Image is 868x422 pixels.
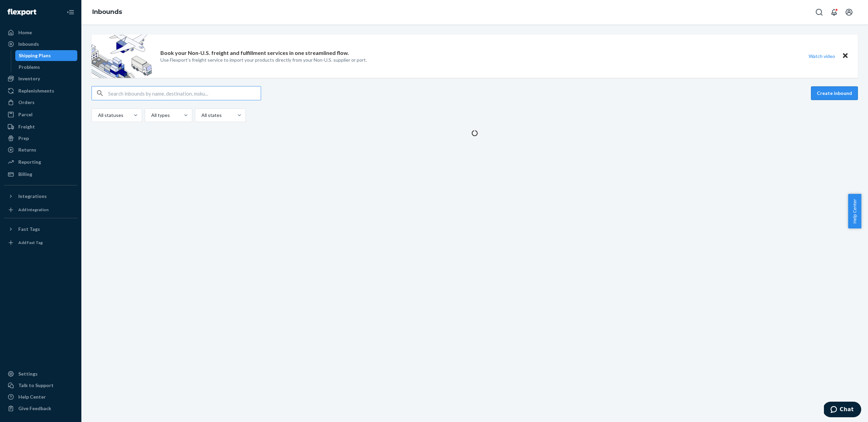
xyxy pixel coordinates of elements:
button: Give Feedback [4,403,77,414]
div: Help Center [18,394,46,400]
div: Talk to Support [18,382,54,389]
p: Book your Non-U.S. freight and fulfillment services in one streamlined flow. [160,49,349,57]
iframe: Opens a widget where you can chat to one of our agents [824,402,861,419]
div: Prep [18,135,29,142]
p: Use Flexport’s freight service to import your products directly from your Non-U.S. supplier or port. [160,57,367,63]
button: Help Center [848,194,861,228]
div: Settings [18,370,38,377]
a: Settings [4,368,77,379]
div: Shipping Plans [19,52,51,59]
a: Replenishments [4,85,77,96]
a: Reporting [4,157,77,167]
div: Inbounds [18,41,39,47]
button: Integrations [4,191,77,202]
a: Inventory [4,73,77,84]
button: Create inbound [811,86,858,100]
button: Watch video [804,51,840,61]
div: Integrations [18,193,47,200]
a: Add Fast Tag [4,237,77,248]
button: Open account menu [842,5,856,19]
div: Add Fast Tag [18,240,43,245]
button: Fast Tags [4,224,77,235]
div: Give Feedback [18,405,51,412]
input: All statuses [97,112,98,119]
button: Talk to Support [4,380,77,391]
a: Problems [15,62,78,73]
div: Add Integration [18,207,48,213]
img: Flexport logo [7,9,36,16]
div: Replenishments [18,87,54,94]
a: Orders [4,97,77,108]
input: All states [201,112,201,119]
a: Inbounds [4,39,77,49]
div: Reporting [18,159,41,165]
input: All types [151,112,151,119]
div: Returns [18,146,36,153]
button: Open notifications [827,5,841,19]
div: Billing [18,171,32,178]
input: Search inbounds by name, destination, msku... [108,86,261,100]
a: Add Integration [4,204,77,215]
a: Parcel [4,109,77,120]
a: Inbounds [92,8,122,16]
div: Parcel [18,111,33,118]
ol: breadcrumbs [87,2,127,22]
div: Home [18,29,32,36]
div: Inventory [18,75,40,82]
button: Open Search Box [812,5,826,19]
a: Shipping Plans [15,50,78,61]
div: Freight [18,123,35,130]
div: Fast Tags [18,226,40,233]
a: Prep [4,133,77,144]
div: Orders [18,99,35,106]
a: Returns [4,144,77,155]
button: Close [841,51,850,61]
a: Home [4,27,77,38]
div: Problems [19,64,40,71]
button: Close Navigation [64,5,77,19]
a: Freight [4,121,77,132]
a: Billing [4,169,77,180]
a: Help Center [4,391,77,402]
